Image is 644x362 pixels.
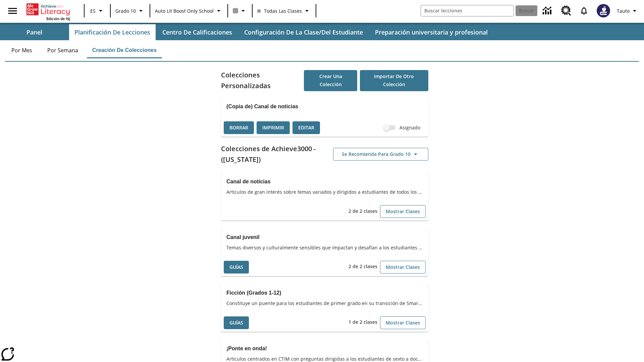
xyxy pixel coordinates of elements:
[69,24,156,40] button: Planificación de lecciones
[115,7,136,14] span: Grado 10
[221,70,304,91] h2: Colecciones Personalizadas
[614,5,641,17] button: Perfil/Configuración
[597,4,610,17] img: Avatar
[26,3,70,16] a: Portada
[593,2,614,19] button: Escoja un nuevo avatar
[3,1,22,21] button: Abrir el menú lateral
[46,16,70,21] span: Edición de NJ
[348,208,377,214] span: 2 de 2 clases
[90,7,96,14] span: ES
[539,2,557,20] a: Centro de información
[224,121,254,134] button: Borrar
[348,263,377,269] span: 2 de 2 clases
[87,42,162,58] button: Creación de colecciones
[113,5,148,17] button: Grado: Grado 10, Elige un grado
[226,177,423,186] h3: Canal de noticias
[292,121,320,134] button: Editar
[1,24,68,40] button: Panel
[226,244,423,251] span: Temas diversos y culturalmente sensibles que impactan y desafían a los estudiantes de la escuela ...
[370,24,493,40] button: Preparación universitaria y profesional
[221,143,325,165] h2: Colecciones de Achieve3000 - ([US_STATE])
[399,124,420,131] span: Asignado
[380,316,426,329] button: Mostrar Clases
[42,42,84,58] button: Por semana
[360,70,428,91] button: Importar de otro Colección
[26,2,70,21] div: Portada
[5,42,39,58] button: Por mes
[304,70,357,91] button: Crear una colección
[152,5,225,17] button: Escuela: Auto Lit Boost only School, Seleccione su escuela
[224,316,249,329] button: Guías
[380,205,426,218] button: Mostrar Clases
[257,121,290,134] button: Imprimir, Se abrirá en una ventana nueva
[226,102,423,111] h3: (Copia de) Canal de noticias
[421,5,514,16] input: Buscar campo
[87,5,108,17] button: Lenguaje: ES, Selecciona un idioma
[226,288,423,298] h3: Ficción (Grados 1-12)
[333,148,428,161] button: Se recomienda para Grado 10
[617,7,630,14] span: Tauto
[239,24,368,40] button: Configuración de la clase/del estudiante
[255,5,314,17] button: Clase: Todas las clases, Selecciona una clase
[348,319,377,325] span: 1 de 2 clases
[224,261,249,274] button: Guías
[575,2,593,19] a: Notificaciones
[226,188,423,195] span: Artículos de gran interés sobre temas variados y dirigidos a estudiantes de todos los grados.
[157,24,237,40] button: Centro de calificaciones
[380,261,426,274] button: Mostrar Clases
[257,7,302,14] span: Todas las clases
[226,233,423,242] h3: Canal juvenil
[155,7,214,14] span: Auto Lit Boost only School
[557,2,575,20] a: Centro de recursos, Se abrirá en una pestaña nueva.
[226,344,423,353] h3: ¡Ponte en onda!
[226,300,423,307] span: Constituye un puente para los estudiantes de primer grado en su transición de SmartyAnts a Achiev...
